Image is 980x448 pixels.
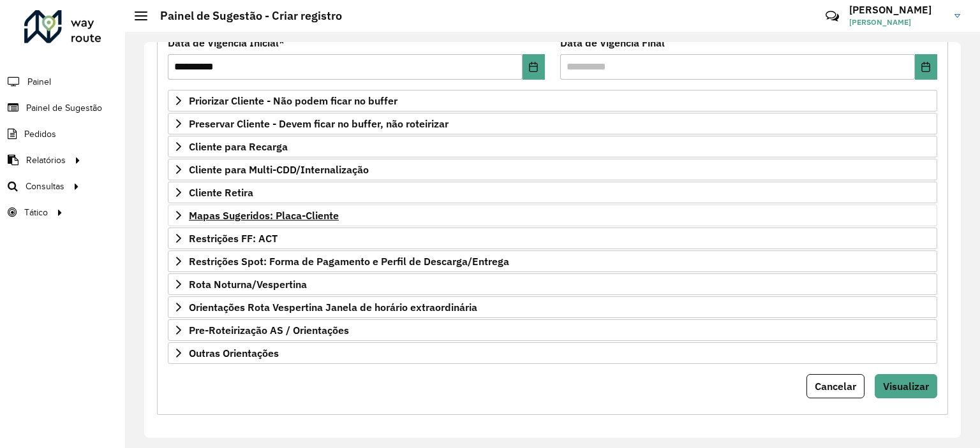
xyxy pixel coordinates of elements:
span: Priorizar Cliente - Não podem ficar no buffer [189,96,397,106]
span: Restrições Spot: Forma de Pagamento e Perfil de Descarga/Entrega [189,256,509,266]
span: Mapas Sugeridos: Placa-Cliente [189,210,339,220]
span: Consultas [26,180,64,193]
button: Choose Date [915,54,937,80]
span: Cancelar [815,380,856,393]
a: Cliente para Multi-CDD/Internalização [168,159,937,180]
span: Relatórios [26,154,66,167]
a: Preservar Cliente - Devem ficar no buffer, não roteirizar [168,113,937,134]
span: Painel [27,75,51,89]
a: Cliente Retira [168,182,937,203]
span: Painel de Sugestão [26,101,102,115]
a: Cliente para Recarga [168,136,937,157]
span: Rota Noturna/Vespertina [189,279,307,289]
a: Orientações Rota Vespertina Janela de horário extraordinária [168,296,937,318]
span: Pedidos [24,127,56,141]
a: Mapas Sugeridos: Placa-Cliente [168,205,937,226]
h3: [PERSON_NAME] [849,4,945,16]
a: Restrições Spot: Forma de Pagamento e Perfil de Descarga/Entrega [168,250,937,272]
span: Restrições FF: ACT [189,233,278,243]
a: Outras Orientações [168,342,937,364]
a: Priorizar Cliente - Não podem ficar no buffer [168,90,937,112]
label: Data de Vigência Final [560,35,665,50]
a: Restrições FF: ACT [168,228,937,249]
button: Visualizar [875,374,937,398]
span: Preservar Cliente - Devem ficar no buffer, não roteirizar [189,119,449,129]
a: Pre-Roteirização AS / Orientações [168,319,937,341]
label: Data de Vigência Inicial [168,35,285,50]
span: [PERSON_NAME] [849,17,945,28]
a: Rota Noturna/Vespertina [168,273,937,295]
span: Visualizar [883,380,929,393]
a: Contato Rápido [819,3,846,30]
span: Cliente para Recarga [189,141,288,152]
span: Cliente Retira [189,187,253,198]
span: Outras Orientações [189,348,279,358]
span: Cliente para Multi-CDD/Internalização [189,164,369,175]
h2: Painel de Sugestão - Criar registro [147,9,342,23]
button: Choose Date [523,54,545,80]
span: Tático [24,206,48,219]
span: Pre-Roteirização AS / Orientações [189,325,349,335]
span: Orientações Rota Vespertina Janela de horário extraordinária [189,302,477,312]
button: Cancelar [806,374,865,398]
